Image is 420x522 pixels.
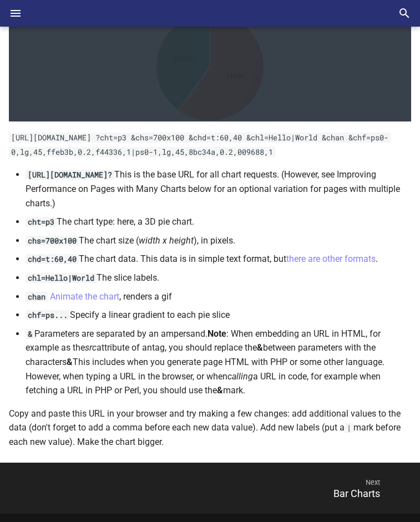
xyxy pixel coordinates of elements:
[26,290,411,304] li: , renders a gif
[26,327,411,398] li: Parameters are separated by an ampersand. : When embedding an URL in HTML, for example as the att...
[333,488,380,499] span: Bar Charts
[85,342,97,353] em: src
[210,469,392,496] span: Next
[67,357,73,367] strong: &
[345,423,353,433] code: |
[9,133,391,157] code: [URL][DOMAIN_NAME] ?cht=p3 &chs=700x100 &chd=t:60,40 &chl=Hello|World &chan &chf=ps0-0,lg,45,ffeb...
[139,235,194,246] em: width x height
[26,217,57,227] code: cht=p3
[208,328,226,339] strong: Note
[26,254,79,264] code: chd=t:60,40
[26,236,79,246] code: chs=700x100
[286,254,376,264] a: there are other formats
[227,371,253,382] em: calling
[26,170,114,180] code: [URL][DOMAIN_NAME]?
[26,215,411,229] li: The chart type: here, a 3D pie chart.
[50,291,119,302] a: Animate the chart
[26,308,411,322] li: Specify a linear gradient to each pie slice
[26,329,34,339] code: &
[217,385,223,396] strong: &
[26,310,70,320] code: chf=ps...
[26,273,97,283] code: chl=Hello|World
[26,271,411,285] li: The slice labels.
[257,342,263,353] strong: &
[26,292,48,302] code: chan
[26,234,411,248] li: The chart size ( ), in pixels.
[26,252,411,266] li: The chart data. This data is in simple text format, but .
[26,168,411,210] li: This is the base URL for all chart requests. (However, see Improving Performance on Pages with Ma...
[210,465,418,511] a: NextBar Charts
[9,407,411,449] p: Copy and paste this URL in your browser and try making a few changes: add additional values to th...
